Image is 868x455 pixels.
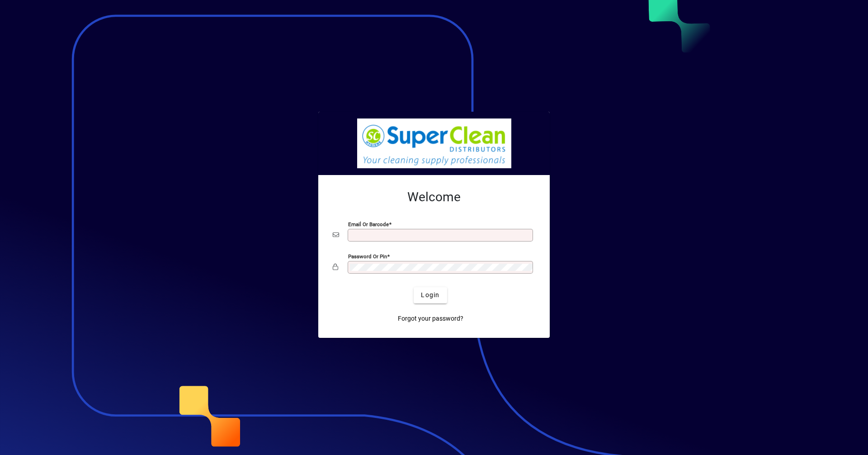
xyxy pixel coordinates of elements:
button: Login [414,287,447,303]
span: Forgot your password? [398,314,463,323]
span: Login [421,290,439,300]
h2: Welcome [333,190,535,205]
mat-label: Password or Pin [348,253,387,259]
mat-label: Email or Barcode [348,221,389,227]
a: Forgot your password? [394,311,467,327]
